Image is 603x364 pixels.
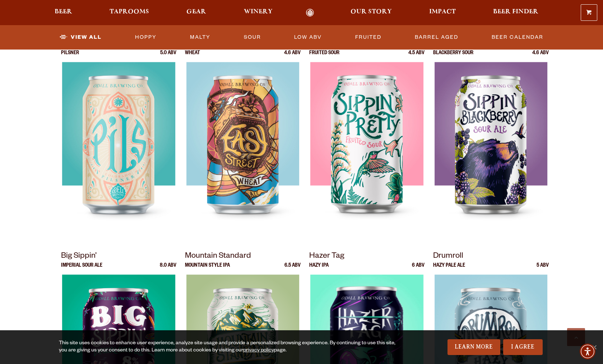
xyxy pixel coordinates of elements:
[61,263,102,275] p: Imperial Sour Ale
[55,9,72,15] span: Beer
[284,51,301,62] p: 4.6 ABV
[532,51,549,62] p: 4.6 ABV
[408,51,425,62] p: 4.5 ABV
[239,9,277,17] a: Winery
[493,9,538,15] span: Beer Finder
[412,263,425,275] p: 6 ABV
[433,51,473,62] p: Blackberry Sour
[346,9,396,17] a: Our Story
[244,9,273,15] span: Winery
[291,29,325,46] a: Low ABV
[412,29,461,46] a: Barrel Aged
[59,340,399,354] div: This site uses cookies to enhance user experience, analyze site usage and provide a personalized ...
[132,29,159,46] a: Hoppy
[160,51,176,62] p: 5.0 ABV
[243,348,274,354] a: privacy policy
[503,339,543,355] a: I Agree
[429,9,456,15] span: Impact
[297,9,324,17] a: Odell Home
[61,38,177,242] a: [PERSON_NAME] Pilsner 5.0 ABV Odell Pils Odell Pils
[105,9,154,17] a: Taprooms
[433,263,465,275] p: Hazy Pale Ale
[61,250,177,263] p: Big Sippin’
[309,263,329,275] p: Hazy IPA
[310,62,423,242] img: Sippin’ Pretty
[185,250,301,263] p: Mountain Standard
[57,29,105,46] a: View All
[186,62,299,242] img: Easy Street
[185,263,230,275] p: Mountain Style IPA
[50,9,77,17] a: Beer
[488,9,543,17] a: Beer Finder
[352,29,384,46] a: Fruited
[580,344,595,359] div: Accessibility Menu
[185,38,301,242] a: Easy Street Wheat 4.6 ABV Easy Street Easy Street
[61,51,79,62] p: Pilsner
[309,38,425,242] a: [PERSON_NAME]’ Pretty Fruited Sour 4.5 ABV Sippin’ Pretty Sippin’ Pretty
[447,339,500,355] a: Learn More
[309,250,425,263] p: Hazer Tag
[284,263,301,275] p: 6.5 ABV
[433,250,549,263] p: Drumroll
[186,9,206,15] span: Gear
[425,9,460,17] a: Impact
[537,263,549,275] p: 5 ABV
[309,51,339,62] p: Fruited Sour
[160,263,176,275] p: 8.0 ABV
[351,9,392,15] span: Our Story
[241,29,264,46] a: Sour
[435,62,547,242] img: Sippin’ Blackberry
[187,29,213,46] a: Malty
[489,29,546,46] a: Beer Calendar
[185,51,200,62] p: Wheat
[433,38,549,242] a: Sippin’ Blackberry Blackberry Sour 4.6 ABV Sippin’ Blackberry Sippin’ Blackberry
[567,328,585,346] a: Scroll to top
[62,62,175,242] img: Odell Pils
[182,9,211,17] a: Gear
[110,9,149,15] span: Taprooms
